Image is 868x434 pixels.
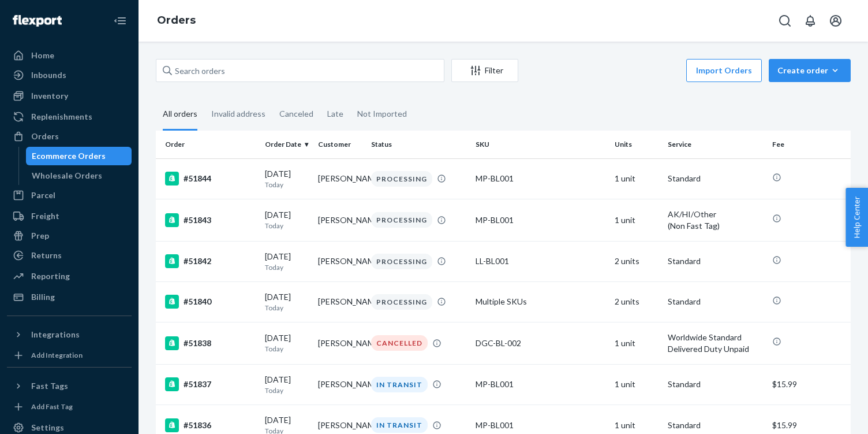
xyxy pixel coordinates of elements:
[165,418,256,432] div: #51836
[668,209,763,220] p: AK/HI/Other
[31,190,55,201] div: Parcel
[610,281,663,322] td: 2 units
[265,209,309,231] div: [DATE]
[371,212,432,228] div: PROCESSING
[777,65,842,76] div: Create order
[313,281,366,322] td: [PERSON_NAME]
[165,377,256,391] div: #51837
[31,90,68,102] div: Inventory
[313,158,366,199] td: [PERSON_NAME]
[371,377,428,392] div: IN TRANSIT
[31,270,70,282] div: Reporting
[610,364,663,405] td: 1 unit
[108,9,132,32] button: Close Navigation
[265,262,309,272] p: Today
[768,131,851,158] th: Fee
[7,325,132,344] button: Integrations
[476,173,605,184] div: MP-BL001
[668,255,763,267] p: Standard
[7,227,132,245] a: Prep
[7,377,132,395] button: Fast Tags
[32,150,106,162] div: Ecommerce Orders
[668,420,763,431] p: Standard
[7,288,132,306] a: Billing
[610,322,663,364] td: 1 unit
[471,281,610,322] td: Multiple SKUs
[476,337,605,349] div: DGC-BL-002
[471,131,610,158] th: SKU
[165,254,256,268] div: #51842
[7,400,132,414] a: Add Fast Tag
[7,267,132,285] a: Reporting
[31,111,92,123] div: Replenishments
[265,251,309,272] div: [DATE]
[165,336,256,350] div: #51838
[7,107,132,126] a: Replenishments
[260,131,313,158] th: Order Date
[163,99,197,131] div: All orders
[7,186,132,205] a: Parcel
[371,294,432,310] div: PROCESSING
[769,59,851,82] button: Create order
[371,335,428,351] div: CANCELLED
[26,147,132,165] a: Ecommerce Orders
[31,422,64,433] div: Settings
[668,173,763,184] p: Standard
[476,379,605,390] div: MP-BL001
[31,291,55,303] div: Billing
[824,9,847,32] button: Open account menu
[313,241,366,281] td: [PERSON_NAME]
[265,374,309,395] div: [DATE]
[845,188,868,247] button: Help Center
[7,127,132,146] a: Orders
[371,171,432,187] div: PROCESSING
[686,59,762,82] button: Import Orders
[610,241,663,281] td: 2 units
[773,9,796,32] button: Open Search Box
[313,322,366,364] td: [PERSON_NAME]
[156,131,260,158] th: Order
[265,168,309,190] div: [DATE]
[371,254,432,269] div: PROCESSING
[7,348,132,362] a: Add Integration
[7,207,132,225] a: Freight
[279,99,313,129] div: Canceled
[451,59,518,82] button: Filter
[26,166,132,185] a: Wholesale Orders
[156,59,444,82] input: Search orders
[165,172,256,186] div: #51844
[265,180,309,190] p: Today
[610,158,663,199] td: 1 unit
[165,295,256,309] div: #51840
[211,99,265,129] div: Invalid address
[265,344,309,354] p: Today
[31,210,59,222] div: Freight
[157,14,196,27] a: Orders
[31,250,62,261] div: Returns
[452,65,518,76] div: Filter
[799,9,822,32] button: Open notifications
[31,350,83,360] div: Add Integration
[476,420,605,431] div: MP-BL001
[610,131,663,158] th: Units
[265,332,309,354] div: [DATE]
[7,87,132,105] a: Inventory
[7,246,132,265] a: Returns
[663,131,768,158] th: Service
[610,199,663,241] td: 1 unit
[31,402,73,411] div: Add Fast Tag
[31,230,49,242] div: Prep
[476,214,605,226] div: MP-BL001
[7,66,132,84] a: Inbounds
[32,170,102,181] div: Wholesale Orders
[327,99,343,129] div: Late
[265,385,309,395] p: Today
[668,220,763,232] div: (Non Fast Tag)
[371,417,428,433] div: IN TRANSIT
[668,379,763,390] p: Standard
[668,332,763,355] p: Worldwide Standard Delivered Duty Unpaid
[366,131,471,158] th: Status
[31,50,54,61] div: Home
[265,291,309,313] div: [DATE]
[357,99,407,129] div: Not Imported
